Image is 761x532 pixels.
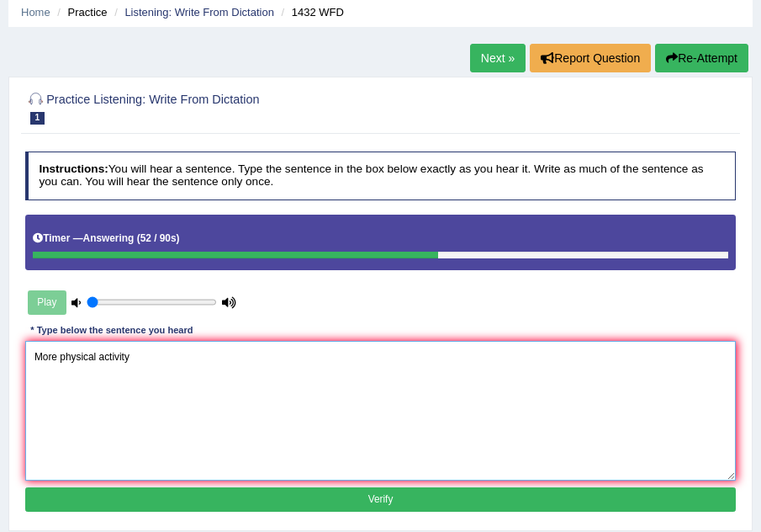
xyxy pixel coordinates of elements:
h4: You will hear a sentence. Type the sentence in the box below exactly as you hear it. Write as muc... [25,152,737,199]
b: ) [177,232,180,244]
b: Instructions: [39,162,108,175]
div: * Type below the sentence you heard [25,324,198,338]
button: Re-Attempt [655,44,748,72]
a: Listening: Write From Dictation [124,6,274,19]
h2: Practice Listening: Write From Dictation [25,89,466,125]
span: 1 [30,112,45,125]
a: Home [21,6,50,19]
h5: Timer — [33,233,179,244]
button: Report Question [530,44,651,72]
b: Answering [83,232,135,244]
b: ( [137,232,140,244]
li: 1432 WFD [277,4,344,20]
b: 52 / 90s [140,232,177,244]
button: Verify [25,487,737,512]
a: Next » [470,44,526,72]
li: Practice [53,4,107,20]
